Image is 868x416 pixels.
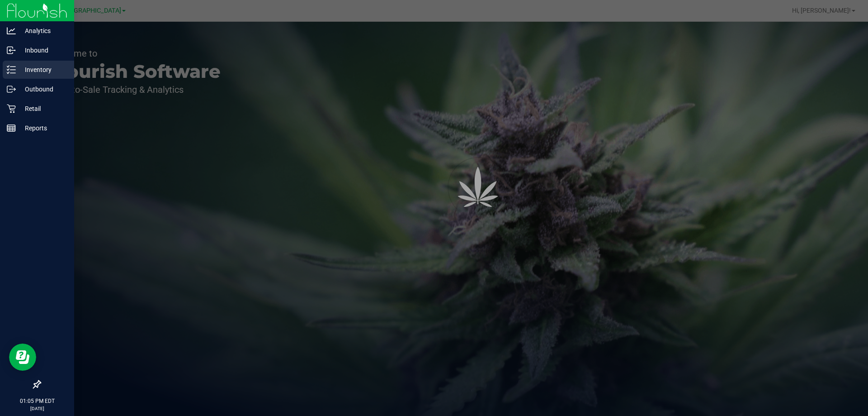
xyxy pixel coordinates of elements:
[7,65,16,74] inline-svg: Inventory
[7,124,16,133] inline-svg: Reports
[16,45,70,56] p: Inbound
[16,64,70,75] p: Inventory
[16,123,70,134] p: Reports
[7,26,16,35] inline-svg: Analytics
[16,84,70,95] p: Outbound
[9,344,36,371] iframe: Resource center
[16,103,70,114] p: Retail
[7,46,16,55] inline-svg: Inbound
[4,397,70,405] p: 01:05 PM EDT
[4,405,70,412] p: [DATE]
[7,85,16,94] inline-svg: Outbound
[16,25,70,36] p: Analytics
[7,104,16,113] inline-svg: Retail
